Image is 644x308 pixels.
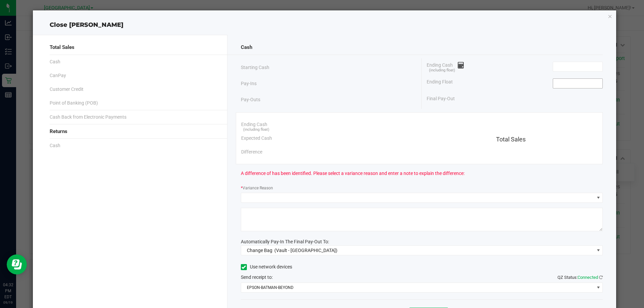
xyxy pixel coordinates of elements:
[243,127,269,133] span: (including float)
[241,96,260,103] span: Pay-Outs
[427,62,464,72] span: Ending Cash
[241,121,267,128] span: Ending Cash
[247,248,272,253] span: Change Bag
[50,86,84,93] span: Customer Credit
[241,80,257,87] span: Pay-Ins
[7,254,27,274] iframe: Resource center
[50,114,126,121] span: Cash Back from Electronic Payments
[274,248,337,253] span: (Vault - [GEOGRAPHIC_DATA])
[241,64,269,71] span: Starting Cash
[241,283,594,292] span: EPSON-BATMAN-BEYOND
[496,136,526,143] span: Total Sales
[33,20,616,29] div: Close [PERSON_NAME]
[50,44,74,51] span: Total Sales
[241,135,272,142] span: Expected Cash
[427,95,455,102] span: Final Pay-Out
[241,263,292,270] label: Use network devices
[50,58,60,65] span: Cash
[241,44,252,51] span: Cash
[50,72,66,79] span: CanPay
[241,148,262,156] span: Difference
[241,170,465,177] span: A difference of has been identified. Please select a variance reason and enter a note to explain ...
[557,275,603,280] span: QZ Status:
[241,185,273,191] label: Variance Reason
[429,68,455,73] span: (including float)
[241,239,329,244] span: Automatically Pay-In The Final Pay-Out To:
[427,78,453,88] span: Ending Float
[50,124,214,139] div: Returns
[50,142,60,149] span: Cash
[50,100,98,107] span: Point of Banking (POB)
[241,274,273,280] span: Send receipt to:
[578,275,598,280] span: Connected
